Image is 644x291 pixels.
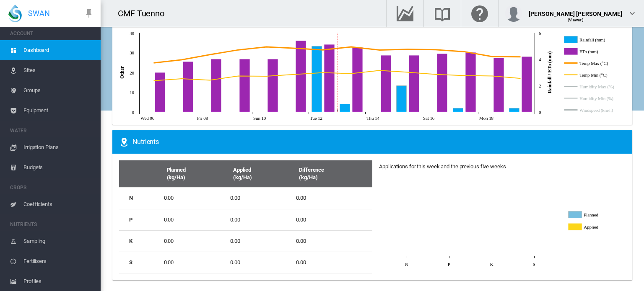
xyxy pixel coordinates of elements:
circle: Temp Max (°C) Aug 17, 2025 30.5 [462,50,466,53]
tspan: Wed 06 [140,115,155,120]
g: ETo (mm) Aug 09, 2025 4 [240,59,250,112]
td: 0.00 [227,187,293,209]
md-icon: Click here for help [470,8,490,18]
circle: Temp Min (°C) Aug 09, 2025 18.2 [236,74,240,77]
td: 0.00 [293,252,372,273]
tspan: 2 [539,83,541,88]
circle: Temp Max (°C) Aug 06, 2025 24.8 [152,61,155,64]
g: Windspeed (km/h) [564,106,620,114]
g: ETo (mm) Aug 11, 2025 5.4 [296,41,306,112]
circle: ETo (mm) Aug 13, 2025 4.9 [356,46,359,49]
tspan: P [448,262,450,267]
circle: Temp Min (°C) Aug 14, 2025 21 [378,69,381,72]
tspan: S [533,262,535,267]
md-icon: icon-map-marker-radius [119,137,129,147]
g: Humidity Max (%) [564,83,620,90]
div: Applications for this week and the previous five weeks [379,163,506,170]
tspan: Other [119,66,125,79]
div: Nutrients [132,137,626,147]
g: ETo (mm) Aug 18, 2025 4.1 [494,58,504,112]
circle: ETo (mm) Aug 19, 2025 4.2 [525,55,528,58]
tspan: Thu 14 [366,115,379,120]
circle: ETo (mm) Aug 16, 2025 4.4 [440,52,444,55]
g: Rainfall (mm) Aug 17, 2025 0.3 [453,108,463,112]
g: ETo (mm) Aug 19, 2025 4.2 [522,57,532,112]
tspan: Sun 10 [253,115,266,120]
tspan: 0 [539,109,541,114]
circle: Temp Min (°C) Aug 12, 2025 19.9 [321,71,325,74]
circle: Temp Min (°C) Aug 13, 2025 19.4 [349,72,353,75]
g: Planned [569,211,625,219]
circle: Temp Max (°C) Aug 12, 2025 31.4 [321,48,325,52]
tspan: 20 [130,70,134,75]
md-icon: Search the knowledge base [432,8,452,18]
span: Fertilisers [23,251,94,271]
td: 0.00 [227,209,293,230]
g: Humidity Min (%) [564,95,620,102]
circle: ETo (mm) Aug 08, 2025 4 [214,57,218,61]
circle: Temp Min (°C) Aug 17, 2025 18.4 [462,74,466,77]
circle: Temp Max (°C) Aug 11, 2025 32.2 [293,46,296,50]
b: K [129,238,132,244]
g: ETo (mm) Aug 10, 2025 4 [268,59,278,112]
b: P [129,216,132,223]
span: Sampling [23,231,94,251]
g: Rainfall (mm) Aug 13, 2025 0.6 [340,104,350,112]
circle: Temp Max (°C) Aug 15, 2025 31.7 [406,47,409,51]
img: SWAN-Landscape-Logo-Colour-drop.png [8,5,22,22]
td: 0.00 [227,252,293,273]
circle: Temp Max (°C) Aug 13, 2025 32.9 [349,45,353,49]
circle: ETo (mm) Aug 10, 2025 4 [271,57,274,61]
g: ETo (mm) Aug 14, 2025 4.3 [381,55,391,112]
span: NUTRIENTS [10,218,94,231]
circle: ETo (mm) Aug 15, 2025 4.3 [412,54,415,57]
g: Rainfall (mm) Aug 12, 2025 5 [312,46,322,112]
span: ACCOUNT [10,27,94,40]
b: N [129,195,133,201]
circle: ETo (mm) Aug 14, 2025 4.3 [384,54,387,57]
circle: Temp Min (°C) Aug 06, 2025 15.8 [152,79,155,82]
circle: Temp Max (°C) Aug 10, 2025 32.9 [265,45,268,49]
span: Equipment [23,100,94,121]
g: Rainfall (mm) [564,36,620,44]
circle: Temp Min (°C) Aug 11, 2025 19 [293,72,296,76]
circle: Temp Max (°C) Aug 16, 2025 31.5 [434,48,437,51]
td: 0.00 [161,252,227,273]
circle: Temp Min (°C) Aug 10, 2025 18.1 [265,74,268,77]
th: Applied (kg/Ha) [227,160,293,187]
span: Dashboard [23,40,94,60]
circle: Temp Max (°C) Aug 14, 2025 31.3 [378,48,381,52]
g: ETo (mm) Aug 12, 2025 5.1 [325,44,335,112]
circle: Temp Max (°C) Aug 08, 2025 29 [208,53,211,56]
circle: Temp Min (°C) Aug 07, 2025 16.8 [180,77,183,80]
circle: Temp Max (°C) Aug 18, 2025 28 [491,55,494,58]
tspan: 40 [130,30,134,35]
td: 0.00 [227,230,293,252]
g: ETo (mm) [564,48,620,55]
circle: Temp Max (°C) Aug 07, 2025 26.4 [180,58,183,61]
tspan: 6 [539,30,541,35]
circle: Temp Min (°C) Aug 18, 2025 18.2 [491,74,494,77]
tspan: Mon 18 [479,115,494,120]
tspan: 0 [132,109,135,114]
circle: ETo (mm) Aug 11, 2025 5.4 [299,39,302,42]
tspan: N [405,262,408,267]
span: SWAN [28,8,50,18]
th: Planned (kg/Ha) [161,160,227,187]
circle: ETo (mm) Aug 09, 2025 4 [243,57,246,61]
g: ETo (mm) Aug 16, 2025 4.4 [437,54,447,112]
span: Budgets [23,157,94,178]
tspan: Tue 12 [310,115,322,120]
g: Temp Max (°C) [564,59,620,67]
circle: ETo (mm) Aug 18, 2025 4.1 [497,56,500,59]
circle: Temp Min (°C) Aug 19, 2025 17 [519,77,522,80]
span: (Viewer) [568,18,584,22]
td: 0.00 [161,230,227,252]
img: profile.jpg [505,5,522,22]
b: S [129,259,132,265]
circle: ETo (mm) Aug 17, 2025 4.5 [469,51,472,54]
circle: Temp Min (°C) Aug 16, 2025 19 [434,72,437,76]
td: 0.00 [293,187,372,209]
g: ETo (mm) Aug 17, 2025 4.5 [466,52,476,112]
g: Rainfall (mm) Aug 15, 2025 2 [397,85,407,112]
